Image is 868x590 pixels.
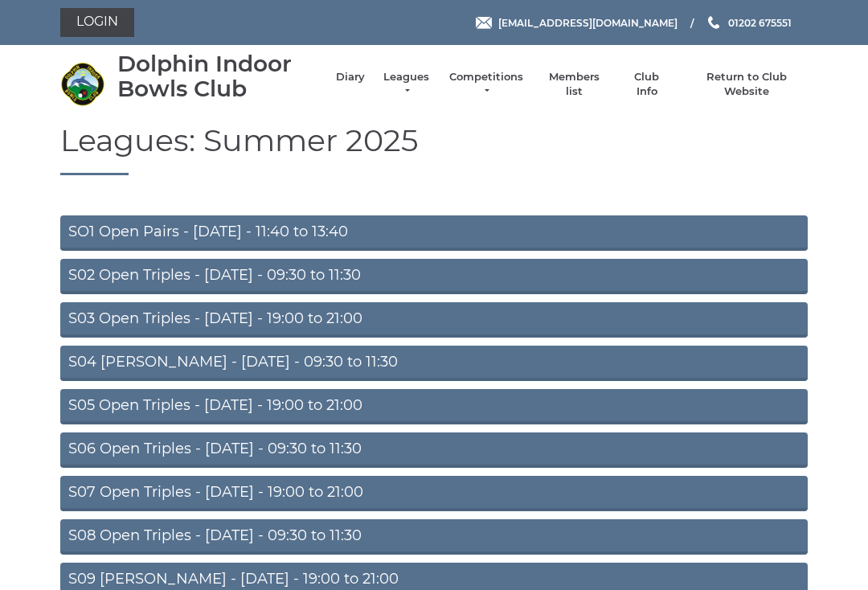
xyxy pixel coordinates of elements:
[476,15,678,31] a: Email [EMAIL_ADDRESS][DOMAIN_NAME]
[60,62,104,106] img: Dolphin Indoor Bowls Club
[728,16,792,28] span: 01202 675551
[60,519,808,555] a: S08 Open Triples - [DATE] - 09:30 to 11:30
[336,70,365,84] a: Diary
[60,346,808,381] a: S04 [PERSON_NAME] - [DATE] - 09:30 to 11:30
[381,70,432,99] a: Leagues
[60,432,808,468] a: S06 Open Triples - [DATE] - 09:30 to 11:30
[706,15,792,31] a: Phone us 01202 675551
[540,70,607,99] a: Members list
[60,259,808,294] a: S02 Open Triples - [DATE] - 09:30 to 11:30
[60,389,808,424] a: S05 Open Triples - [DATE] - 19:00 to 21:00
[60,476,808,511] a: S07 Open Triples - [DATE] - 19:00 to 21:00
[476,17,492,29] img: Email
[686,70,808,99] a: Return to Club Website
[60,302,808,338] a: S03 Open Triples - [DATE] - 19:00 to 21:00
[624,70,670,99] a: Club Info
[60,8,134,37] a: Login
[60,124,808,176] h1: Leagues: Summer 2025
[448,70,525,99] a: Competitions
[60,215,808,251] a: SO1 Open Pairs - [DATE] - 11:40 to 13:40
[708,16,719,29] img: Phone us
[117,51,320,101] div: Dolphin Indoor Bowls Club
[498,16,678,28] span: [EMAIL_ADDRESS][DOMAIN_NAME]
